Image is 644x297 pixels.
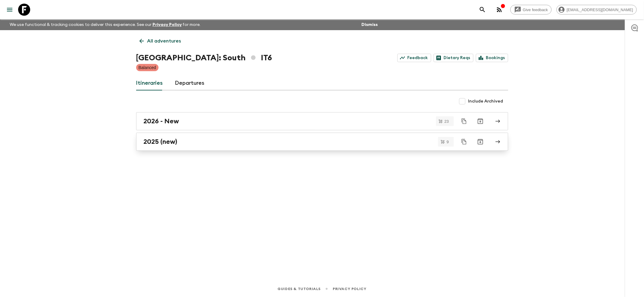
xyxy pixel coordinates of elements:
a: All adventures [136,35,184,47]
span: 9 [443,140,452,144]
a: Give feedback [510,5,552,14]
button: menu [4,4,16,16]
span: Give feedback [520,8,551,12]
p: Balanced [139,65,156,71]
a: Departures [175,76,205,90]
span: 23 [441,119,452,123]
a: Dietary Reqs [434,54,473,62]
a: Guides & Tutorials [277,286,321,292]
button: search adventures [476,4,489,16]
a: Privacy Policy [333,286,366,292]
div: [EMAIL_ADDRESS][DOMAIN_NAME] [556,5,637,14]
p: All adventures [147,37,181,45]
h1: [GEOGRAPHIC_DATA]: South IT6 [136,52,272,64]
a: 2025 (new) [136,133,508,151]
a: Bookings [476,54,508,62]
p: We use functional & tracking cookies to deliver this experience. See our for more. [7,19,203,30]
button: Duplicate [459,116,469,127]
h2: 2025 (new) [144,138,178,146]
button: Archive [474,136,486,148]
a: Privacy Policy [152,23,182,27]
span: [EMAIL_ADDRESS][DOMAIN_NAME] [563,8,636,12]
a: Feedback [397,54,431,62]
h2: 2026 - New [144,117,179,125]
a: 2026 - New [136,112,508,130]
button: Dismiss [360,21,379,29]
a: Itineraries [136,76,163,90]
button: Archive [474,115,486,127]
span: Include Archived [468,98,503,104]
button: Duplicate [459,136,469,147]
